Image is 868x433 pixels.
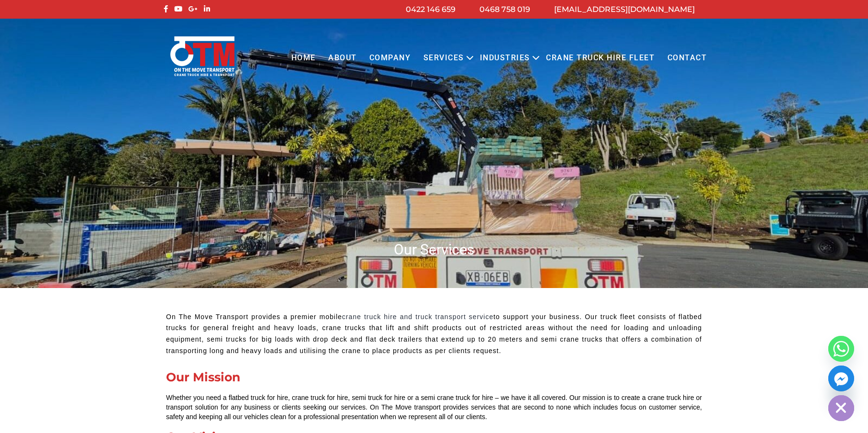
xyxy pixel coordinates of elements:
a: Facebook_Messenger [828,366,854,391]
a: [EMAIL_ADDRESS][DOMAIN_NAME] [554,5,695,14]
a: Contact [661,45,713,71]
img: Otmtransport [168,35,236,77]
a: 0422 146 659 [406,5,456,14]
p: On The Move Transport provides a premier mobile to support your business. Our truck fleet consist... [166,311,702,357]
a: Whatsapp [828,336,854,362]
a: crane truck hire and truck transport service [342,313,493,321]
a: Home [285,45,322,71]
div: Our Mission [166,371,702,383]
a: 0468 758 019 [479,5,530,14]
a: About [322,45,363,71]
h1: Our Services [161,240,707,259]
a: Services [417,45,470,71]
div: Whether you need a flatbed truck for hire, crane truck for hire, semi truck for hire or a semi cr... [166,393,702,422]
a: COMPANY [363,45,417,71]
a: Crane Truck Hire Fleet [540,45,661,71]
a: Industries [474,45,536,71]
